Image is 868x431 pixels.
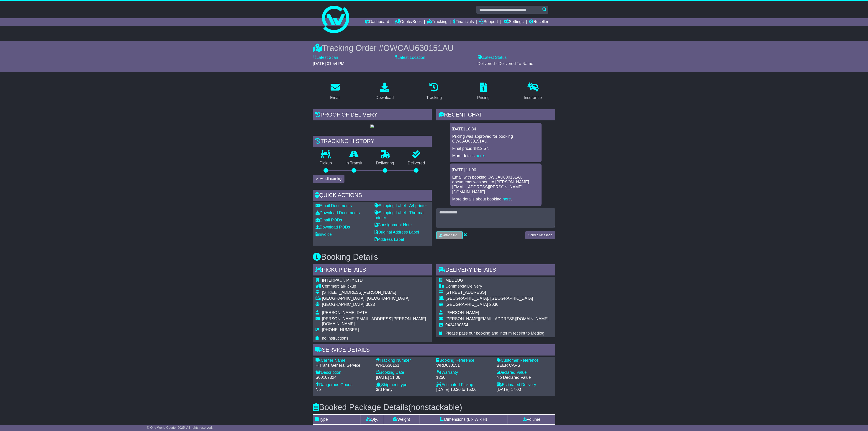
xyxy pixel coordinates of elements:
div: Quick Actions [313,190,432,202]
span: Please pass our booking and interim receipt to Medlog [445,331,544,335]
span: No [316,387,321,392]
div: Delivery Details [436,264,555,277]
span: Delivered - Delivered To Name [478,61,533,66]
div: Dangerous Goods [316,382,371,387]
a: Pricing [474,81,493,102]
p: Email with booking OWCAU630151AU documents was sent to [PERSON_NAME][EMAIL_ADDRESS][PERSON_NAME][... [452,175,539,195]
div: RECENT CHAT [436,109,555,122]
button: View Full Tracking [313,175,344,183]
span: [GEOGRAPHIC_DATA] [445,302,488,307]
span: 0424190854 [445,323,468,327]
div: S00107324 [316,375,371,380]
span: MEDLOG [445,278,463,283]
td: Weight [384,415,419,425]
span: 3023 [366,302,375,307]
td: Type [313,415,360,425]
span: 2036 [489,302,498,307]
div: Tracking [426,95,442,101]
div: No Declared Value [497,375,552,380]
span: [GEOGRAPHIC_DATA] [322,302,365,307]
div: Description [316,370,371,375]
td: Qty. [360,415,384,425]
div: [DATE] 11:06 [376,375,432,380]
span: Commercial [445,284,467,288]
span: OWCAU630151AU [383,43,454,53]
a: Download Documents [316,210,360,215]
h3: Booking Details [313,252,555,262]
a: Support [479,18,498,26]
span: [PERSON_NAME] [445,310,479,315]
p: Final price: $412.57. [452,146,539,151]
div: Tracking Number [376,358,432,363]
a: here [476,153,484,158]
span: [PERSON_NAME][DATE] [322,310,369,315]
a: Settings [503,18,524,26]
label: Latest Status [478,55,507,60]
p: Delivering [369,161,401,166]
label: Latest Location [395,55,425,60]
div: Warranty [436,370,492,375]
div: Declared Value [497,370,552,375]
p: In Transit [339,161,369,166]
a: Shipping Label - Thermal printer [375,210,424,220]
h3: Booked Package Details [313,403,555,412]
td: Dimensions (L x W x H) [419,415,508,425]
a: Download PODs [316,225,350,229]
div: Delivery [445,284,549,289]
p: Pickup [313,161,339,166]
a: Email Documents [316,203,352,208]
div: Shipment type [376,382,432,387]
a: Dashboard [365,18,389,26]
div: Email [330,95,340,101]
a: Email PODs [316,218,342,222]
div: Tracking history [313,136,432,148]
span: [PHONE_NUMBER] [322,327,359,332]
a: Invoice [316,232,332,237]
div: Pickup Details [313,264,432,277]
div: Tracking Order # [313,43,555,53]
div: Service Details [313,344,555,357]
div: [STREET_ADDRESS][PERSON_NAME] [322,290,429,295]
img: GetPodImage [370,125,374,128]
div: Customer Reference [497,358,552,363]
div: WRD630151 [376,363,432,368]
div: Booking Date [376,370,432,375]
p: Pricing was approved for booking OWCAU630151AU. [452,134,539,144]
div: $250 [436,375,492,380]
a: Email [327,81,343,102]
span: no instructions [322,336,348,340]
p: Delivered [401,161,432,166]
div: Pickup [322,284,429,289]
div: WRD630151 [436,363,492,368]
p: More details: . [452,153,539,158]
div: BEER CAPS [497,363,552,368]
div: Carrier Name [316,358,371,363]
span: INTERPACK PTY LTD [322,278,363,283]
div: [DATE] 10:34 [452,127,540,132]
div: Estimated Pickup [436,382,492,387]
a: Shipping Label - A4 printer [375,203,427,208]
a: Insurance [521,81,545,102]
div: Estimated Delivery [497,382,552,387]
span: Commercial [322,284,344,288]
p: More details about booking: . [452,197,539,202]
div: [GEOGRAPHIC_DATA], [GEOGRAPHIC_DATA] [445,296,549,301]
div: [STREET_ADDRESS] [445,290,549,295]
a: Financials [453,18,474,26]
a: Reseller [529,18,548,26]
div: HiTrans General Service [316,363,371,368]
a: Address Label [375,237,404,242]
td: Volume [508,415,555,425]
span: [PERSON_NAME][EMAIL_ADDRESS][PERSON_NAME][DOMAIN_NAME] [322,317,426,326]
div: Download [375,95,394,101]
a: here [503,197,511,201]
label: Latest Scan [313,55,338,60]
div: Proof of Delivery [313,109,432,122]
a: Tracking [423,81,445,102]
a: Tracking [427,18,447,26]
span: (nonstackable) [408,402,462,412]
span: [PERSON_NAME][EMAIL_ADDRESS][DOMAIN_NAME] [445,317,549,321]
div: Pricing [477,95,490,101]
div: [DATE] 17:00 [497,387,552,392]
button: Send a Message [525,231,555,239]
